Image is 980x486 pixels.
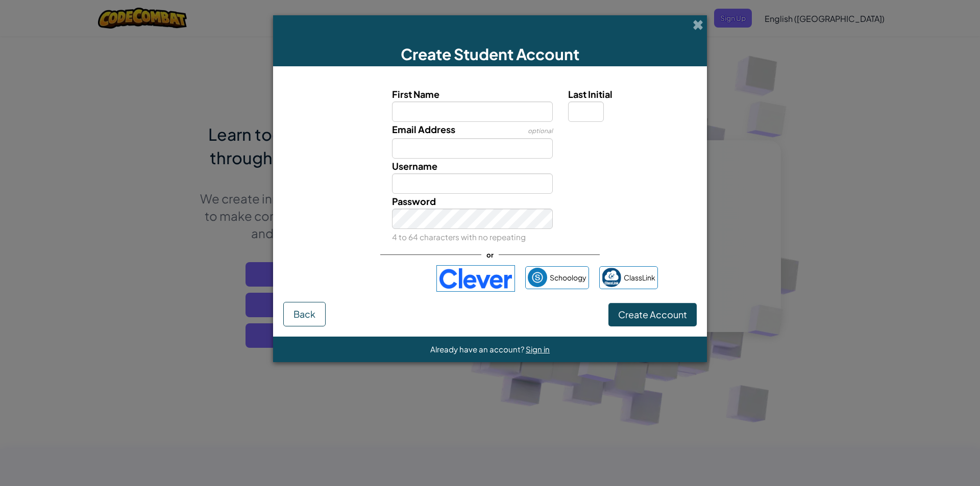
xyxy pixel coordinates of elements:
span: Already have an account? [430,344,526,354]
img: clever-logo-blue.png [436,265,515,292]
img: schoology.png [528,268,547,287]
span: optional [528,127,553,135]
span: or [481,247,499,262]
span: First Name [392,88,439,100]
iframe: ปุ่มลงชื่อเข้าใช้ด้วย Google [317,267,431,290]
button: Back [283,302,326,326]
span: Create Student Account [401,44,579,64]
span: Password [392,195,436,207]
a: Sign in [526,344,550,354]
img: classlink-logo-small.png [602,268,621,287]
span: ClassLink [624,270,655,285]
span: Back [293,308,315,320]
span: Username [392,160,437,172]
span: Schoology [550,270,586,285]
span: Email Address [392,123,455,135]
button: Create Account [608,303,697,326]
small: 4 to 64 characters with no repeating [392,232,526,242]
span: Create Account [618,309,687,320]
span: Last Initial [568,88,612,100]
